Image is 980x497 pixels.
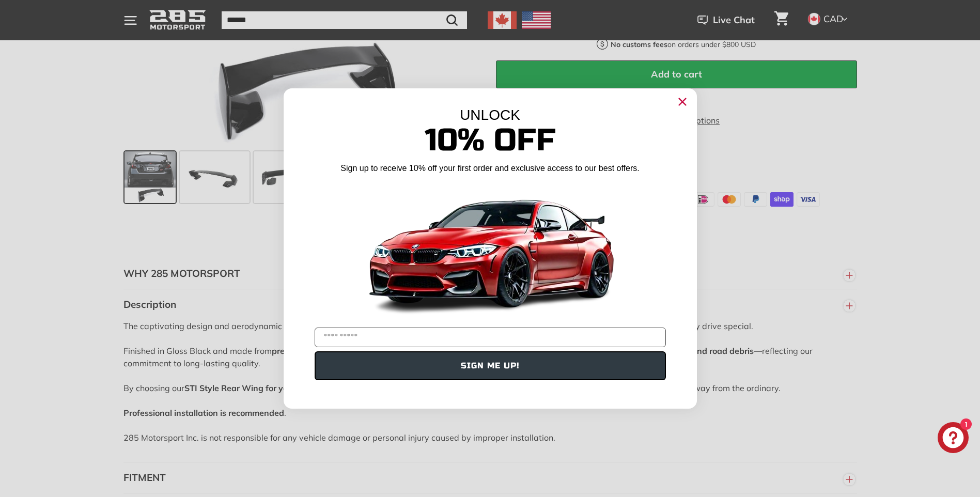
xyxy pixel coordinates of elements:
[340,164,639,173] span: Sign up to receive 10% off your first order and exclusive access to our best offers.
[674,94,691,110] button: Close dialog
[315,328,666,347] input: YOUR EMAIL
[315,351,666,380] button: SIGN ME UP!
[361,178,619,323] img: Banner showing BMW 4 Series Body kit
[425,121,556,159] span: 10% Off
[460,107,520,123] span: UNLOCK
[935,422,972,456] inbox-online-store-chat: Shopify online store chat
